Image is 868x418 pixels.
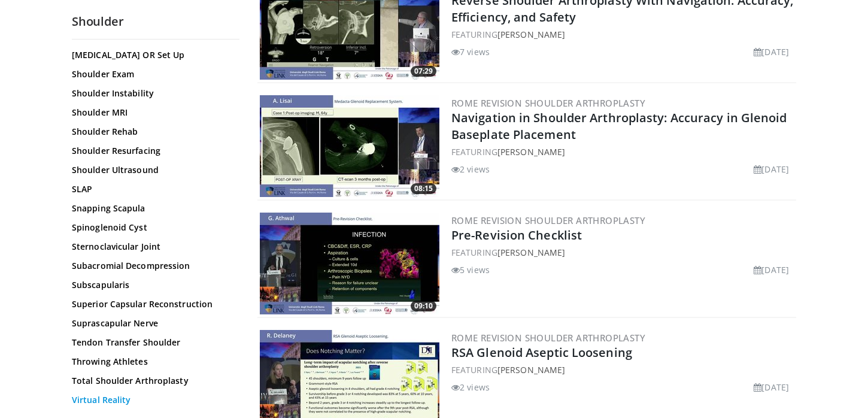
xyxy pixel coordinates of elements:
a: Virtual Reality [72,394,233,406]
a: Shoulder Resurfacing [72,145,233,157]
a: [PERSON_NAME] [497,146,565,157]
div: FEATURING [451,246,794,259]
a: [PERSON_NAME] [497,247,565,258]
li: 5 views [451,263,490,276]
li: 7 views [451,46,490,58]
a: Total Shoulder Arthroplasty [72,375,233,387]
li: [DATE] [754,163,789,175]
a: Navigation in Shoulder Arthroplasty: Accuracy in Glenoid Baseplate Placement [451,110,787,143]
a: Shoulder Rehab [72,126,233,138]
span: 08:15 [411,183,436,194]
li: [DATE] [754,381,789,393]
a: Rome Revision Shoulder Arthroplasty [451,332,645,344]
span: 09:10 [411,301,436,311]
img: 0e01535e-a690-4721-86db-12380765f610.300x170_q85_crop-smart_upscale.jpg [260,95,439,197]
li: [DATE] [754,46,789,58]
li: [DATE] [754,263,789,276]
div: FEATURING [451,28,794,41]
a: RSA Glenoid Aseptic Loosening [451,344,632,361]
a: Sternoclavicular Joint [72,241,233,253]
a: [MEDICAL_DATA] OR Set Up [72,49,233,61]
a: [PERSON_NAME] [497,364,565,375]
a: Tendon Transfer Shoulder [72,337,233,349]
a: Rome Revision Shoulder Arthroplasty [451,214,645,226]
a: Snapping Scapula [72,202,233,214]
a: 09:10 [260,213,439,314]
a: SLAP [72,183,233,195]
a: Subscapularis [72,279,233,291]
a: Pre-Revision Checklist [451,227,582,243]
li: 2 views [451,381,490,393]
a: [PERSON_NAME] [497,29,565,40]
div: FEATURING [451,364,794,376]
a: Shoulder Instability [72,87,233,99]
a: Shoulder Exam [72,68,233,80]
a: Subacromial Decompression [72,260,233,272]
a: Superior Capsular Reconstruction [72,298,233,310]
div: FEATURING [451,146,794,158]
a: Suprascapular Nerve [72,317,233,329]
li: 2 views [451,163,490,175]
a: Shoulder MRI [72,107,233,119]
a: Throwing Athletes [72,356,233,368]
img: 55f6ac48-21f9-428d-9b9e-d3ac12010e4d.300x170_q85_crop-smart_upscale.jpg [260,213,439,314]
a: Spinoglenoid Cyst [72,222,233,234]
h2: Shoulder [72,14,239,29]
a: Rome Revision Shoulder Arthroplasty [451,97,645,109]
a: 08:15 [260,95,439,197]
a: Shoulder Ultrasound [72,164,233,176]
span: 07:29 [411,66,436,77]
